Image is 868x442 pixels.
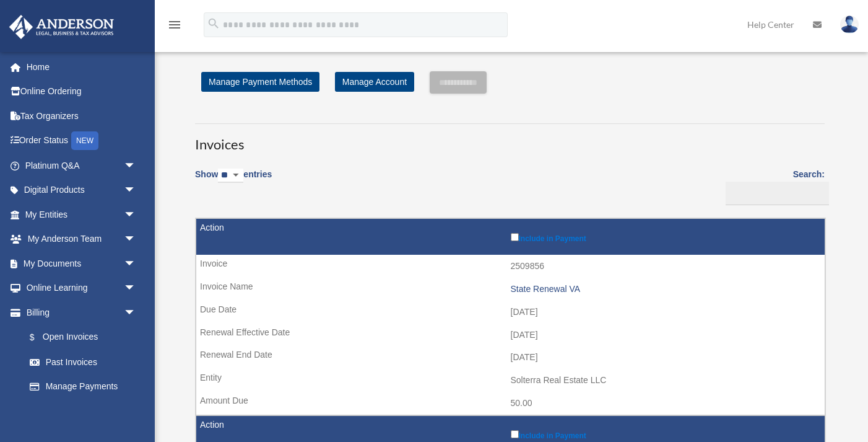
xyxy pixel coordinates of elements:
a: Digital Productsarrow_drop_down [9,178,155,203]
a: Past Invoices [17,350,149,374]
i: search [207,17,220,30]
td: 50.00 [196,392,825,415]
a: Events Calendar [9,399,155,423]
div: NEW [71,131,98,150]
a: Order StatusNEW [9,128,155,154]
span: $ [37,330,43,345]
label: Show entries [195,167,272,195]
a: Tax Organizers [9,104,155,128]
a: My Entitiesarrow_drop_down [9,202,155,227]
a: Manage Payments [17,374,149,399]
img: User Pic [840,15,859,33]
a: My Anderson Teamarrow_drop_down [9,227,155,252]
a: Home [9,55,155,79]
a: Manage Payment Methods [201,72,319,92]
a: Platinum Q&Aarrow_drop_down [9,153,155,178]
span: arrow_drop_down [124,300,149,325]
td: 2509856 [196,255,825,278]
input: Include in Payment [511,430,519,438]
div: State Renewal VA [511,284,819,294]
span: arrow_drop_down [124,227,149,252]
a: Online Ordering [9,79,155,104]
a: Billingarrow_drop_down [9,300,149,325]
input: Search: [726,182,829,205]
td: Solterra Real Estate LLC [196,369,825,392]
span: arrow_drop_down [124,202,149,228]
label: Include in Payment [511,428,819,440]
i: menu [167,17,182,32]
select: Showentries [218,169,243,183]
img: Anderson Advisors Platinum Portal [6,15,118,39]
a: Online Learningarrow_drop_down [9,276,155,301]
a: menu [167,22,182,32]
label: Search: [721,167,825,205]
h3: Invoices [195,123,825,154]
a: $Open Invoices [17,325,142,350]
span: arrow_drop_down [124,276,149,301]
input: Include in Payment [511,233,519,241]
td: [DATE] [196,301,825,324]
td: [DATE] [196,324,825,347]
td: [DATE] [196,346,825,369]
span: arrow_drop_down [124,153,149,179]
a: Manage Account [335,72,414,92]
a: My Documentsarrow_drop_down [9,251,155,276]
label: Include in Payment [511,231,819,243]
span: arrow_drop_down [124,251,149,276]
span: arrow_drop_down [124,178,149,203]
